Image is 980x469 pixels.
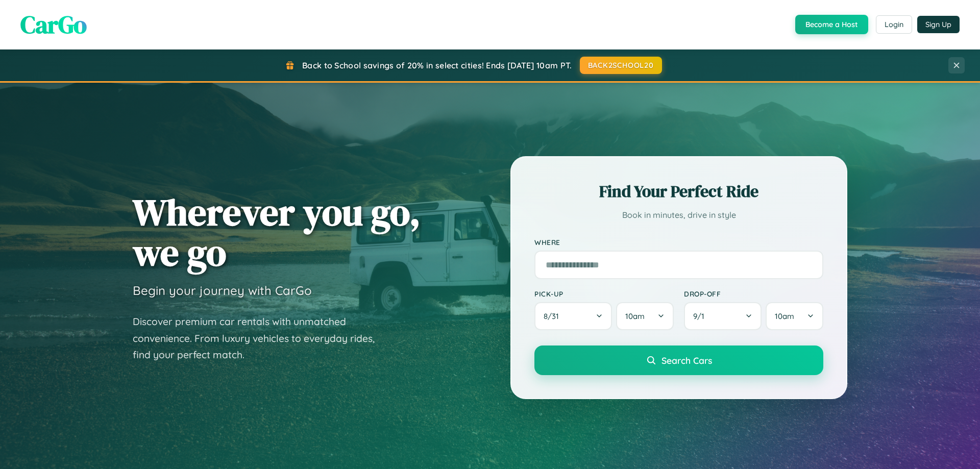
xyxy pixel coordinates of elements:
span: 8 / 31 [544,311,564,321]
button: Login [876,15,912,34]
label: Where [534,238,823,246]
span: 10am [775,311,794,321]
h2: Find Your Perfect Ride [534,180,823,203]
button: Become a Host [795,15,868,34]
span: 10am [625,311,645,321]
button: Search Cars [534,345,823,375]
label: Pick-up [534,289,674,298]
h1: Wherever you go, we go [133,192,421,273]
button: Sign Up [917,16,960,33]
span: CarGo [20,8,87,41]
span: Back to School savings of 20% in select cities! Ends [DATE] 10am PT. [302,60,572,70]
button: 8/31 [534,302,612,330]
p: Discover premium car rentals with unmatched convenience. From luxury vehicles to everyday rides, ... [133,313,388,363]
span: 9 / 1 [693,311,709,321]
button: 10am [766,302,823,330]
h3: Begin your journey with CarGo [133,283,312,298]
span: Search Cars [661,355,712,366]
p: Book in minutes, drive in style [534,208,823,223]
button: BACK2SCHOOL20 [580,57,662,74]
label: Drop-off [684,289,823,298]
button: 10am [616,302,674,330]
button: 9/1 [684,302,762,330]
